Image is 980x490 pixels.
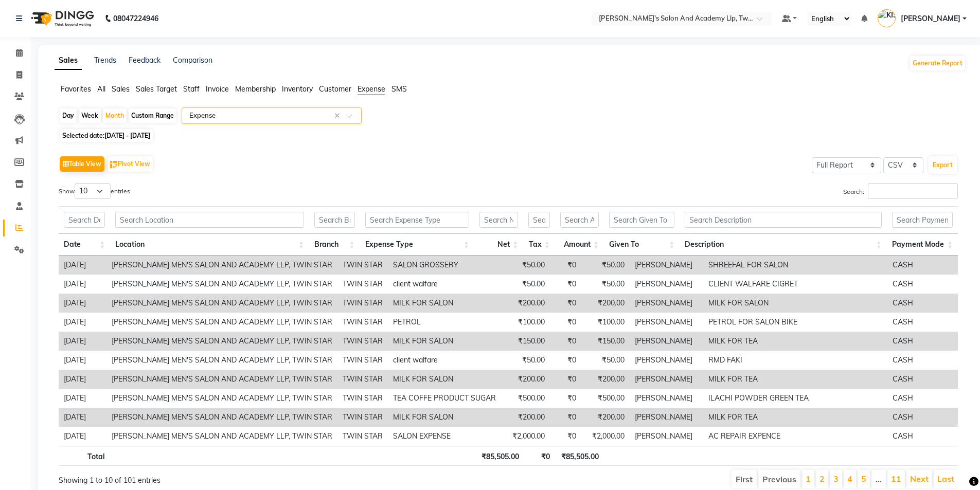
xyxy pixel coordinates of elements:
[887,370,958,389] td: CASH
[528,212,549,228] input: Search Tax
[59,427,106,446] td: [DATE]
[501,370,549,389] td: ₹200.00
[861,474,866,484] a: 5
[550,313,581,332] td: ₹0
[703,408,887,427] td: MILK FOR TEA
[501,275,549,294] td: ₹50.00
[59,332,106,351] td: [DATE]
[555,233,604,256] th: Amount: activate to sort column ascending
[550,275,581,294] td: ₹0
[235,84,276,94] span: Membership
[314,212,355,228] input: Search Branch
[887,256,958,275] td: CASH
[106,275,337,294] td: [PERSON_NAME] MEN'S SALON AND ACADEMY LLP, TWIN STAR
[581,313,630,332] td: ₹100.00
[106,313,337,332] td: [PERSON_NAME] MEN'S SALON AND ACADEMY LLP, TWIN STAR
[106,408,337,427] td: [PERSON_NAME] MEN'S SALON AND ACADEMY LLP, TWIN STAR
[887,389,958,408] td: CASH
[173,56,212,65] a: Comparison
[61,84,91,94] span: Favorites
[501,313,549,332] td: ₹100.00
[523,233,555,256] th: Tax: activate to sort column ascending
[60,156,104,172] button: Table View
[806,474,811,484] a: 1
[630,427,703,446] td: [PERSON_NAME]
[581,351,630,370] td: ₹50.00
[183,84,200,94] span: Staff
[337,370,388,389] td: TWIN STAR
[360,233,475,256] th: Expense Type: activate to sort column ascending
[388,351,502,370] td: client walfare
[878,9,896,27] img: KISHAN BAVALIYA
[501,294,549,313] td: ₹200.00
[630,389,703,408] td: [PERSON_NAME]
[550,408,581,427] td: ₹0
[75,183,111,199] select: Showentries
[887,351,958,370] td: CASH
[501,351,549,370] td: ₹50.00
[358,84,385,94] span: Expense
[550,370,581,389] td: ₹0
[60,108,77,123] div: Day
[104,132,150,139] span: [DATE] - [DATE]
[630,275,703,294] td: [PERSON_NAME]
[59,389,106,408] td: [DATE]
[680,233,887,256] th: Description: activate to sort column ascending
[604,233,680,256] th: Given To: activate to sort column ascending
[703,389,887,408] td: ILACHI POWDER GREEN TEA
[115,212,304,228] input: Search Location
[106,389,337,408] td: [PERSON_NAME] MEN'S SALON AND ACADEMY LLP, TWIN STAR
[630,256,703,275] td: [PERSON_NAME]
[703,351,887,370] td: RMD FAKI
[887,294,958,313] td: CASH
[581,427,630,446] td: ₹2,000.00
[337,294,388,313] td: TWIN STAR
[550,294,581,313] td: ₹0
[64,212,105,228] input: Search Date
[555,446,604,466] th: ₹85,505.00
[337,313,388,332] td: TWIN STAR
[79,108,101,123] div: Week
[630,294,703,313] td: [PERSON_NAME]
[282,84,313,94] span: Inventory
[59,469,424,486] div: Showing 1 to 10 of 101 entries
[501,332,549,351] td: ₹150.00
[501,427,549,446] td: ₹2,000.00
[59,233,110,256] th: Date: activate to sort column ascending
[630,408,703,427] td: [PERSON_NAME]
[887,427,958,446] td: CASH
[703,313,887,332] td: PETROL FOR SALON BIKE
[106,332,337,351] td: [PERSON_NAME] MEN'S SALON AND ACADEMY LLP, TWIN STAR
[929,156,957,174] button: Export
[891,474,901,484] a: 11
[501,389,549,408] td: ₹500.00
[819,474,825,484] a: 2
[391,84,407,94] span: SMS
[59,294,106,313] td: [DATE]
[703,294,887,313] td: MILK FOR SALON
[110,233,309,256] th: Location: activate to sort column ascending
[550,332,581,351] td: ₹0
[106,427,337,446] td: [PERSON_NAME] MEN'S SALON AND ACADEMY LLP, TWIN STAR
[703,427,887,446] td: AC REPAIR EXPENCE
[59,370,106,389] td: [DATE]
[847,474,852,484] a: 4
[868,183,958,199] input: Search:
[97,84,105,94] span: All
[550,351,581,370] td: ₹0
[937,474,954,484] a: Last
[337,427,388,446] td: TWIN STAR
[550,256,581,275] td: ₹0
[129,56,161,65] a: Feedback
[901,13,960,24] span: [PERSON_NAME]
[59,351,106,370] td: [DATE]
[581,389,630,408] td: ₹500.00
[581,370,630,389] td: ₹200.00
[388,275,502,294] td: client walfare
[703,256,887,275] td: SHREEFAL FOR SALON
[703,332,887,351] td: MILK FOR TEA
[833,474,839,484] a: 3
[703,275,887,294] td: CLIENT WALFARE CIGRET
[334,111,343,121] span: Clear all
[630,370,703,389] td: [PERSON_NAME]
